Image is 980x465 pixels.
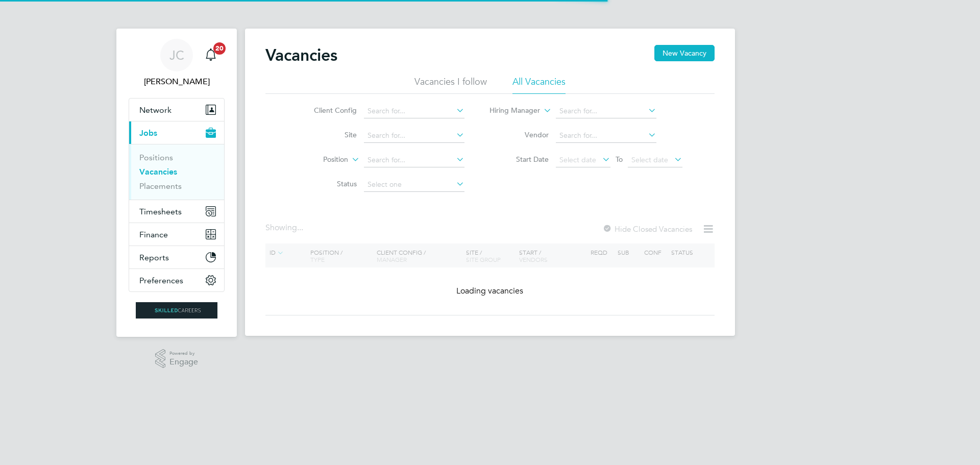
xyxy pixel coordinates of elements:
input: Search for... [364,153,464,167]
input: Search for... [556,129,656,143]
span: JC [169,48,184,62]
a: Placements [139,181,182,191]
button: Preferences [129,269,224,291]
label: Hide Closed Vacancies [602,224,692,234]
span: Select date [631,155,668,164]
button: Jobs [129,121,224,144]
span: Network [139,105,171,115]
span: Finance [139,230,168,239]
span: To [612,153,626,166]
span: ... [297,223,303,233]
span: Reports [139,253,169,262]
span: James Croom [129,76,225,88]
div: Showing [265,223,305,233]
span: 20 [213,42,226,55]
a: JC[PERSON_NAME] [129,39,225,88]
div: Jobs [129,144,224,200]
a: Vacancies [139,167,177,177]
label: Client Config [298,106,357,115]
label: Vendor [490,130,549,139]
li: Vacancies I follow [414,76,487,94]
span: Engage [169,358,198,366]
span: Timesheets [139,207,182,216]
label: Start Date [490,155,549,164]
label: Site [298,130,357,139]
input: Search for... [364,104,464,118]
span: Preferences [139,276,183,285]
button: New Vacancy [654,45,715,61]
input: Select one [364,178,464,192]
li: All Vacancies [512,76,566,94]
span: Select date [559,155,596,164]
a: 20 [201,39,221,71]
label: Hiring Manager [481,106,540,116]
nav: Main navigation [116,29,237,337]
a: Positions [139,153,173,162]
h2: Vacancies [265,45,337,65]
button: Network [129,99,224,121]
input: Search for... [364,129,464,143]
input: Search for... [556,104,656,118]
span: Powered by [169,349,198,358]
span: Jobs [139,128,157,138]
label: Status [298,179,357,188]
button: Finance [129,223,224,246]
button: Reports [129,246,224,268]
img: skilledcareers-logo-retina.png [136,302,217,319]
button: Timesheets [129,200,224,223]
a: Powered byEngage [155,349,199,369]
a: Go to home page [129,302,225,319]
label: Position [289,155,348,165]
